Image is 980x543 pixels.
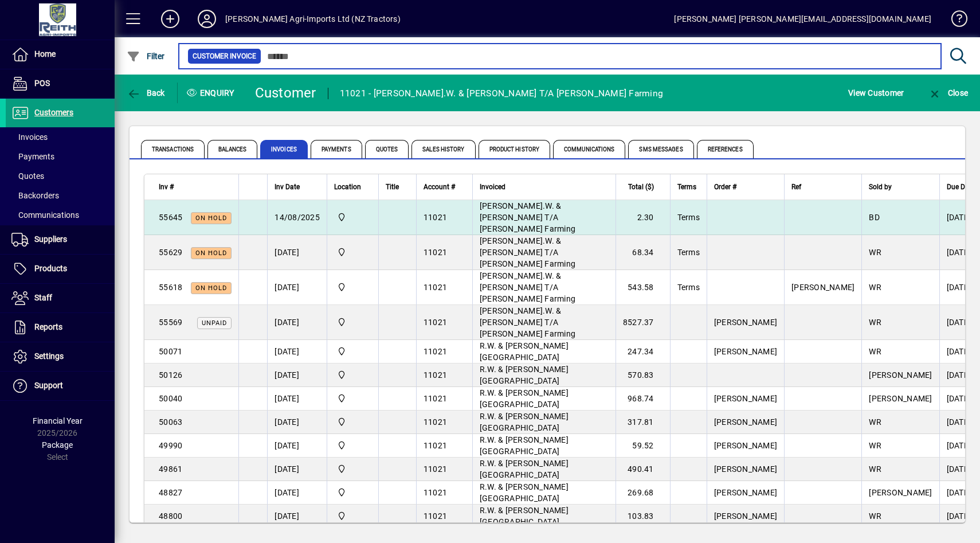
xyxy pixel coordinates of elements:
[159,511,182,521] span: 48800
[159,464,182,474] span: 49861
[553,140,625,158] span: Communications
[480,271,575,303] span: [PERSON_NAME].W. & [PERSON_NAME] T/A [PERSON_NAME] Farming
[480,482,569,503] span: R.W. & [PERSON_NAME][GEOGRAPHIC_DATA]
[6,186,115,205] a: Backorders
[411,140,475,158] span: Sales History
[424,347,447,356] span: 11021
[267,434,327,458] td: [DATE]
[616,387,670,411] td: 968.74
[791,181,854,193] div: Ref
[207,140,257,158] span: Balances
[267,200,327,235] td: 14/08/2025
[260,140,308,158] span: Invoices
[869,283,881,292] span: WR
[480,341,569,362] span: R.W. & [PERSON_NAME][GEOGRAPHIC_DATA]
[714,464,777,474] span: [PERSON_NAME]
[275,181,320,193] div: Inv Date
[616,458,670,481] td: 490.41
[714,488,777,497] span: [PERSON_NAME]
[714,441,777,450] span: [PERSON_NAME]
[267,305,327,340] td: [DATE]
[714,181,736,193] span: Order #
[34,235,67,244] span: Suppliers
[616,270,670,305] td: 543.58
[275,181,300,193] span: Inv Date
[127,88,165,97] span: Back
[616,305,670,340] td: 8527.37
[424,511,447,521] span: 11021
[6,225,115,254] a: Suppliers
[334,181,371,193] div: Location
[34,49,56,58] span: Home
[159,347,182,356] span: 50071
[480,201,575,233] span: [PERSON_NAME].W. & [PERSON_NAME] T/A [PERSON_NAME] Farming
[267,270,327,305] td: [DATE]
[480,388,569,409] span: R.W. & [PERSON_NAME][GEOGRAPHIC_DATA]
[616,411,670,434] td: 317.81
[791,181,801,193] span: Ref
[159,181,174,193] span: Inv #
[195,249,227,257] span: On hold
[334,345,371,358] span: Ashburton
[623,181,664,193] div: Total ($)
[869,213,880,222] span: BD
[628,140,693,158] span: SMS Messages
[34,264,67,273] span: Products
[848,84,904,102] span: View Customer
[480,181,505,193] span: Invoiced
[424,394,447,403] span: 11021
[334,281,371,294] span: Ashburton
[424,417,447,427] span: 11021
[267,411,327,434] td: [DATE]
[34,79,50,88] span: POS
[869,248,881,257] span: WR
[677,213,700,222] span: Terms
[616,505,670,528] td: 103.83
[255,84,316,102] div: Customer
[424,464,447,474] span: 11021
[424,248,447,257] span: 11021
[616,481,670,505] td: 269.68
[42,440,73,450] span: Package
[943,2,966,40] a: Knowledge Base
[267,387,327,411] td: [DATE]
[225,10,401,28] div: [PERSON_NAME] Agri-Imports Ltd (NZ Tractors)
[159,283,182,292] span: 55618
[714,417,777,427] span: [PERSON_NAME]
[869,441,881,450] span: WR
[193,50,256,62] span: Customer Invoice
[178,84,246,102] div: Enquiry
[267,340,327,364] td: [DATE]
[334,463,371,475] span: Ashburton
[334,416,371,428] span: Ashburton
[124,83,168,103] button: Back
[6,166,115,186] a: Quotes
[480,181,609,193] div: Invoiced
[6,69,115,98] a: POS
[33,416,83,425] span: Financial Year
[424,181,455,193] span: Account #
[386,181,399,193] span: Title
[677,283,700,292] span: Terms
[6,147,115,166] a: Payments
[714,318,777,327] span: [PERSON_NAME]
[916,83,980,103] app-page-header-button: Close enquiry
[386,181,409,193] div: Title
[202,319,227,327] span: Unpaid
[480,412,569,432] span: R.W. & [PERSON_NAME][GEOGRAPHIC_DATA]
[6,255,115,283] a: Products
[34,351,64,361] span: Settings
[6,205,115,225] a: Communications
[159,394,182,403] span: 50040
[424,181,465,193] div: Account #
[159,181,232,193] div: Inv #
[714,511,777,521] span: [PERSON_NAME]
[311,140,362,158] span: Payments
[616,200,670,235] td: 2.30
[714,181,777,193] div: Order #
[11,171,44,181] span: Quotes
[11,152,54,161] span: Payments
[124,46,168,67] button: Filter
[334,181,361,193] span: Location
[159,417,182,427] span: 50063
